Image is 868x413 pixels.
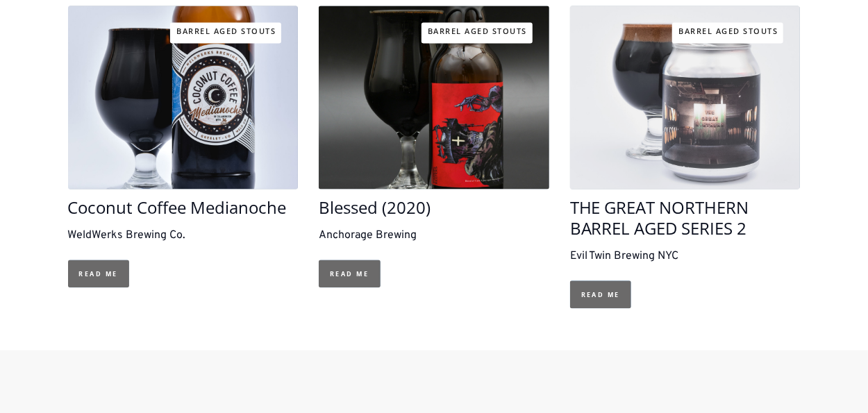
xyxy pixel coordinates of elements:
a: Read Me [68,260,130,287]
a: Blessed (2020)Anchorage Brewing [319,197,431,246]
a: Barrel Aged Stouts [672,22,783,43]
h4: Blessed (2020) [319,197,431,218]
h4: Anchorage Brewing [319,225,431,246]
a: Read Me [319,260,381,287]
h4: THE GREAT NORTHERN BARREL AGED SERIES 2 [570,197,801,239]
a: THE GREAT NORTHERN BARREL AGED SERIES 2Evil Twin Brewing NYC [570,197,801,267]
h4: Coconut Coffee Medianoche [68,197,287,218]
a: Barrel Aged Stouts [422,22,533,43]
h4: WeldWerks Brewing Co. [68,225,287,246]
a: Read Me [570,280,632,308]
h4: Evil Twin Brewing NYC [570,246,801,267]
a: Barrel Aged Stouts [170,22,281,43]
a: Coconut Coffee MedianocheWeldWerks Brewing Co. [68,197,287,246]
